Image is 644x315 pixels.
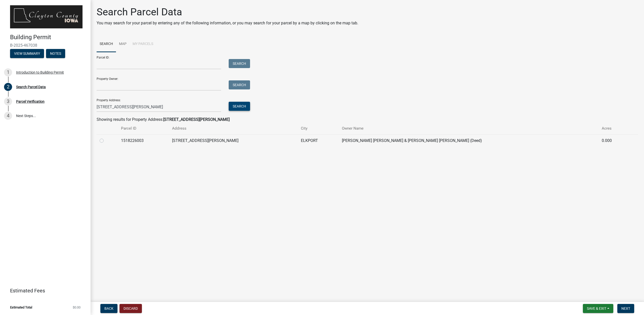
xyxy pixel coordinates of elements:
[16,85,46,89] div: Search Parcel Data
[587,306,606,310] span: Save & Exit
[298,123,339,134] th: City
[10,306,32,309] span: Estimated Total
[163,117,230,122] strong: [STREET_ADDRESS][PERSON_NAME]
[16,100,45,103] div: Parcel Verification
[339,123,598,134] th: Owner Name
[169,134,298,147] td: [STREET_ADDRESS][PERSON_NAME]
[10,52,44,56] wm-modal-confirm: Summary
[46,52,65,56] wm-modal-confirm: Notes
[97,36,116,52] a: Search
[73,306,80,309] span: $0.00
[298,134,339,147] td: ELKPORT
[97,117,638,123] div: Showing results for Property Address:
[169,123,298,134] th: Address
[583,304,613,313] button: Save & Exit
[339,134,598,147] td: [PERSON_NAME] [PERSON_NAME] & [PERSON_NAME] [PERSON_NAME] (Deed)
[599,123,627,134] th: Acres
[118,134,169,147] td: 1518226003
[617,304,634,313] button: Next
[4,97,12,106] div: 3
[229,80,250,89] button: Search
[10,5,83,28] img: Clayton County, Iowa
[119,304,142,313] button: Discard
[116,36,130,52] a: Map
[10,43,80,48] span: B-2025-467038
[4,68,12,76] div: 1
[46,49,65,58] button: Notes
[229,102,250,111] button: Search
[229,59,250,68] button: Search
[4,286,83,296] a: Estimated Fees
[97,6,358,18] h1: Search Parcel Data
[10,34,87,41] h4: Building Permit
[100,304,117,313] button: Back
[621,306,630,310] span: Next
[118,123,169,134] th: Parcel ID
[97,20,358,26] p: You may search for your parcel by entering any of the following information, or you may search fo...
[10,49,44,58] button: View Summary
[4,83,12,91] div: 2
[16,71,64,74] div: Introduction to Building Permit
[4,112,12,120] div: 4
[104,306,113,310] span: Back
[599,134,627,147] td: 0.000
